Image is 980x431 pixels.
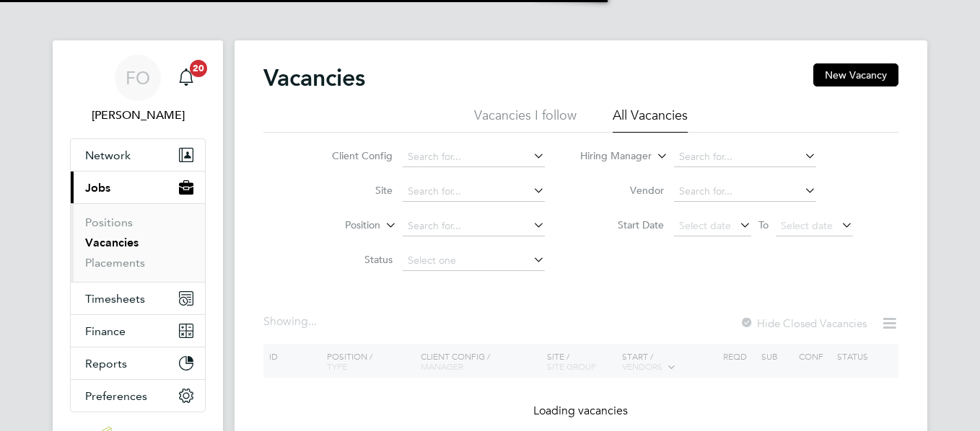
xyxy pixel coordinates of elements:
[297,218,380,233] label: Position
[85,256,145,270] a: Placements
[674,182,816,202] input: Search for...
[679,219,731,232] span: Select date
[71,139,205,171] button: Network
[70,55,206,124] a: FO[PERSON_NAME]
[308,314,317,329] span: ...
[674,147,816,167] input: Search for...
[310,149,393,162] label: Client Config
[70,107,206,124] span: Francesca O'Riordan
[85,215,133,229] a: Positions
[754,215,773,234] span: To
[71,380,205,412] button: Preferences
[740,316,867,330] label: Hide Closed Vacancies
[71,283,205,314] button: Timesheets
[85,236,139,249] a: Vacancies
[310,184,393,197] label: Site
[581,218,664,231] label: Start Date
[85,389,147,403] span: Preferences
[263,314,320,329] div: Showing
[85,148,131,162] span: Network
[403,216,545,236] input: Search for...
[581,184,664,197] label: Vendor
[403,147,545,167] input: Search for...
[403,251,545,271] input: Select one
[781,219,833,232] span: Select date
[569,149,652,164] label: Hiring Manager
[126,68,150,87] span: FO
[403,182,545,202] input: Search for...
[85,324,126,338] span: Finance
[474,107,577,133] li: Vacancies I follow
[85,292,145,306] span: Timesheets
[71,347,205,379] button: Reports
[190,60,207,77] span: 20
[263,63,365,92] h2: Vacancies
[71,172,205,203] button: Jobs
[310,253,393,266] label: Status
[85,357,127,370] span: Reports
[71,315,205,347] button: Finance
[71,203,205,282] div: Jobs
[85,181,110,195] span: Jobs
[172,55,201,101] a: 20
[613,107,688,133] li: All Vacancies
[813,63,898,86] button: New Vacancy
